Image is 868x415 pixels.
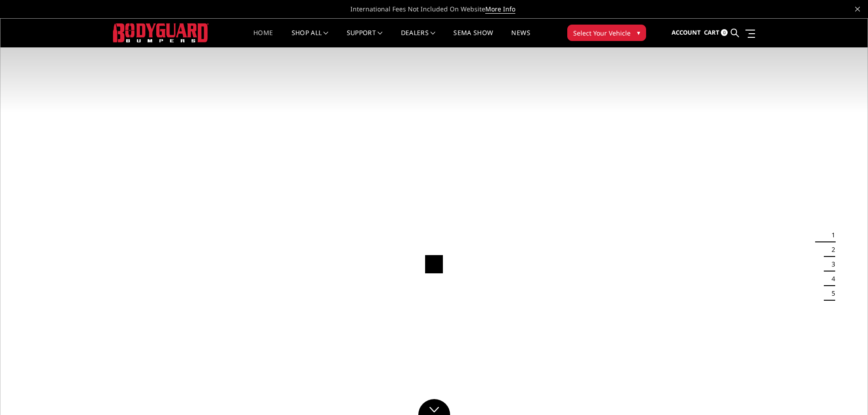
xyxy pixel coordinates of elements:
button: Select Your Vehicle [567,25,646,41]
img: BODYGUARD BUMPERS [113,23,209,42]
button: 4 of 5 [826,272,835,286]
span: 0 [721,29,728,36]
button: 3 of 5 [826,257,835,272]
a: Dealers [401,30,436,47]
a: Click to Down [418,399,450,415]
a: Account [672,20,701,45]
button: 1 of 5 [826,228,835,242]
a: News [511,30,530,47]
span: ▾ [637,28,640,37]
a: Home [253,30,273,47]
button: 5 of 5 [826,286,835,301]
a: shop all [292,30,329,47]
button: 2 of 5 [826,242,835,257]
a: Support [347,30,383,47]
a: More Info [485,5,515,14]
span: Account [672,28,701,36]
span: Select Your Vehicle [573,28,631,38]
span: Cart [704,28,719,36]
a: SEMA Show [453,30,493,47]
a: Cart 0 [704,20,728,45]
